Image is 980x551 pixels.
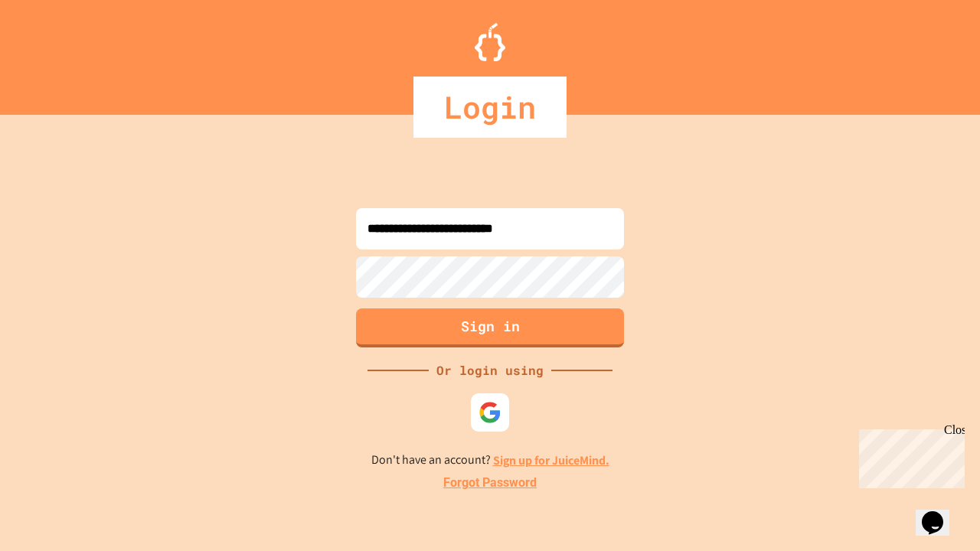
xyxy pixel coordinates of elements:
[6,6,106,97] div: Chat with us now!Close
[493,452,609,468] a: Sign up for JuiceMind.
[479,401,501,424] img: google-icon.svg
[371,451,609,470] p: Don't have an account?
[475,23,505,61] img: Logo.svg
[429,361,551,380] div: Or login using
[443,474,537,492] a: Forgot Password
[853,423,965,488] iframe: chat widget
[356,308,624,347] button: Sign in
[916,490,965,536] iframe: chat widget
[413,77,567,138] div: Login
